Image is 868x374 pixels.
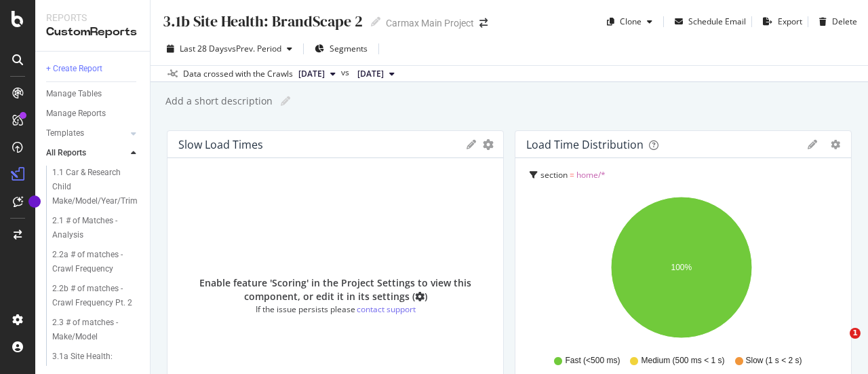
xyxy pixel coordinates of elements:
[601,11,658,33] button: Clone
[671,263,692,272] text: 100%
[641,355,724,367] span: Medium (500 ms < 1 s)
[832,16,857,27] div: Delete
[52,248,132,276] div: 2.2a # of matches - Crawl Frequency
[357,303,416,315] div: contact support
[46,62,140,76] a: + Create Report
[814,11,857,33] button: Delete
[386,16,474,30] div: Carmax Main Project
[52,316,131,344] div: 2.3 # of matches - Make/Model
[256,303,355,315] div: If the issue persists please
[52,214,140,242] a: 2.1 # of Matches - Analysis
[746,355,802,367] span: Slow (1 s < 2 s)
[831,140,840,149] div: gear
[46,24,139,40] div: CustomReports
[161,38,298,60] button: Last 28 DaysvsPrev. Period
[330,43,368,54] span: Segments
[526,138,644,151] div: Load Time Distribution
[669,11,746,33] button: Schedule Email
[52,316,140,344] a: 2.3 # of matches - Make/Model
[309,38,373,60] button: Segments
[52,166,138,208] div: 1.1 Car & Research Child Make/Model/Year/Trim
[483,140,494,149] div: gear
[161,11,363,32] div: 3.1b Site Health: BrandScape 2
[46,146,86,160] div: All Reports
[52,248,140,276] a: 2.2a # of matches - Crawl Frequency
[52,282,140,310] a: 2.2b # of matches - Crawl Frequency Pt. 2
[52,214,130,242] div: 2.1 # of Matches - Analysis
[228,43,281,54] span: vs Prev. Period
[46,62,102,76] div: + Create Report
[688,16,746,27] div: Schedule Email
[46,87,140,101] a: Manage Tables
[565,355,620,367] span: Fast (<500 ms)
[570,169,574,181] span: =
[757,11,802,33] button: Export
[46,107,140,121] a: Manage Reports
[778,16,802,27] div: Export
[46,107,106,121] div: Manage Reports
[164,94,273,108] div: Add a short description
[183,68,293,80] div: Data crossed with the Crawls
[46,126,127,141] a: Templates
[620,16,642,27] div: Clone
[576,169,606,181] span: home/*
[178,138,263,151] div: Slow Load Times
[46,146,127,160] a: All Reports
[293,66,341,82] button: [DATE]
[822,328,854,360] iframe: Intercom live chat
[281,96,290,106] i: Edit report name
[526,191,835,349] svg: A chart.
[850,328,861,339] span: 1
[298,68,325,80] span: 2025 Sep. 21st
[540,169,568,181] span: section
[352,66,400,82] button: [DATE]
[28,195,41,208] div: Tooltip anchor
[52,166,140,208] a: 1.1 Car & Research Child Make/Model/Year/Trim
[479,18,488,28] div: arrow-right-arrow-left
[46,126,84,141] div: Templates
[341,67,352,79] span: vs
[52,282,133,310] div: 2.2b # of matches - Crawl Frequency Pt. 2
[371,17,380,26] i: Edit report name
[46,11,139,24] div: Reports
[357,68,384,80] span: 2025 Aug. 24th
[46,87,102,101] div: Manage Tables
[180,43,228,54] span: Last 28 Days
[178,276,492,303] div: Enable feature ' Scoring ' in the Project Settings to view this component, or edit it in its sett...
